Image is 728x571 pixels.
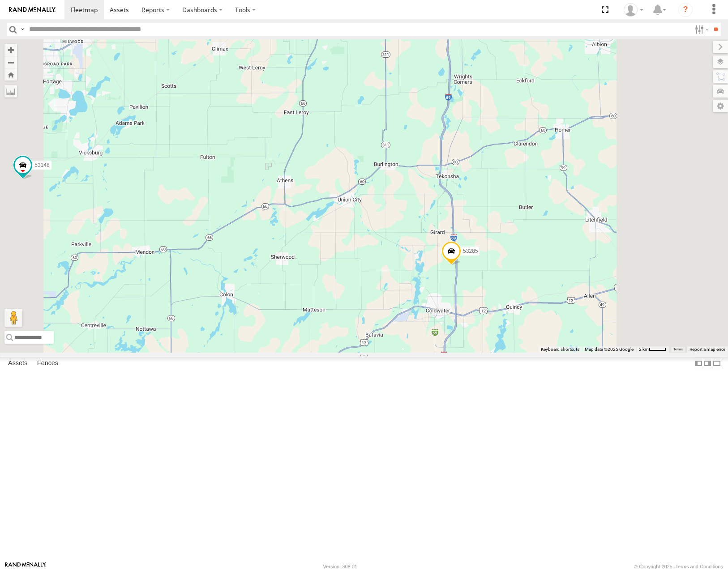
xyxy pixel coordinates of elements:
i: ? [678,3,693,17]
label: Fences [33,358,63,370]
label: Dock Summary Table to the Left [694,357,703,370]
button: Drag Pegman onto the map to open Street View [4,309,22,327]
button: Zoom Home [4,68,17,81]
button: Zoom out [4,56,17,68]
label: Dock Summary Table to the Right [703,357,712,370]
span: 2 km [639,347,649,352]
button: Keyboard shortcuts [541,346,579,353]
button: Zoom in [4,44,17,56]
div: Miky Transport [621,3,647,17]
a: Report a map error [689,347,725,352]
label: Map Settings [713,100,728,112]
span: Map data ©2025 Google [585,347,634,352]
img: rand-logo.svg [9,7,56,13]
label: Search Filter Options [691,23,711,36]
a: Terms and Conditions [676,564,723,569]
button: Map Scale: 2 km per 35 pixels [636,346,669,353]
label: Hide Summary Table [712,357,721,370]
span: 53148 [34,162,49,168]
label: Search Query [19,23,26,36]
span: 53285 [463,248,478,254]
div: © Copyright 2025 - [634,564,723,569]
label: Assets [4,358,32,370]
label: Measure [4,85,17,98]
div: Version: 308.01 [323,564,357,569]
a: Terms (opens in new tab) [673,347,683,351]
a: Visit our Website [5,562,46,571]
